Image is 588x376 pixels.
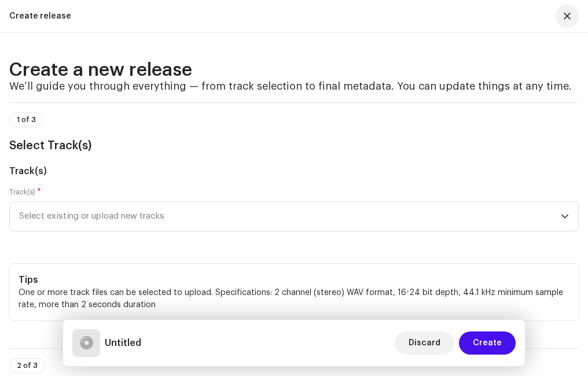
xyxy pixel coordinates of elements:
[473,331,502,355] span: Create
[9,12,71,21] div: Create release
[19,202,561,231] span: Select existing or upload new tracks
[9,61,579,79] h2: Create a new release
[9,79,579,93] h4: We’ll guide you through everything — from track selection to final metadata. You can update thing...
[9,137,579,155] h3: Select Track(s)
[17,362,38,369] span: 2 of 3
[9,187,41,197] label: Track(s)
[395,331,454,355] button: Discard
[19,273,569,287] h5: Tips
[409,331,440,355] span: Discard
[561,202,569,231] div: dropdown trigger
[105,336,141,350] h5: Untitled
[17,116,36,123] span: 1 of 3
[459,331,516,355] button: Create
[19,287,569,311] p: One or more track files can be selected to upload. Specifications: 2 channel (stereo) WAV format,...
[9,164,579,178] h5: Track(s)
